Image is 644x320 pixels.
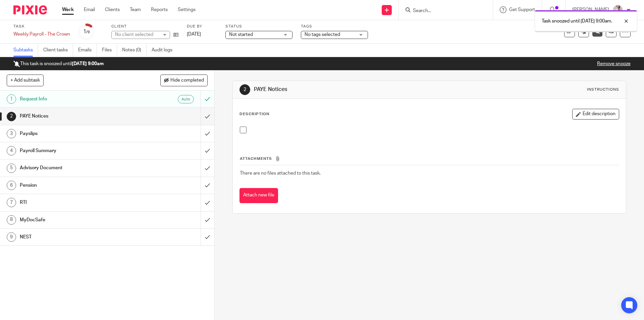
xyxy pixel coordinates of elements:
div: 4 [7,146,16,155]
div: 1 [7,94,16,104]
span: There are no files attached to this task. [240,171,321,176]
span: No tags selected [305,32,340,37]
b: [DATE] 9:00am [72,61,104,66]
button: + Add subtask [7,75,44,86]
label: Client [111,24,178,29]
div: 5 [7,164,16,173]
span: [DATE] [187,32,201,37]
h1: Payslips [20,129,136,139]
a: Audit logs [152,44,177,57]
a: Client tasks [43,44,73,57]
a: Team [130,6,141,13]
img: Pixie [13,5,47,14]
label: Status [225,24,292,29]
h1: RTI [20,197,136,208]
div: Weekly Payroll - The Crown [13,31,70,38]
span: Not started [229,32,253,37]
img: IMG_9924.jpg [612,5,623,15]
div: 7 [7,198,16,207]
h1: Payroll Summary [20,146,136,156]
a: Notes (0) [122,44,147,57]
div: 2 [239,84,250,95]
div: 3 [7,129,16,138]
div: 9 [7,232,16,242]
h1: MyDocSafe [20,215,136,225]
div: Instructions [587,87,619,92]
span: Hide completed [170,78,204,83]
label: Tags [301,24,368,29]
div: 1 [83,28,90,36]
button: Hide completed [160,75,208,86]
p: Task snoozed until [DATE] 9:00am. [542,18,612,25]
button: Attach new file [239,188,278,203]
h1: PAYE Notices [20,111,136,121]
small: /9 [86,30,90,34]
a: Clients [105,6,120,13]
label: Task [13,24,70,29]
a: Email [84,6,95,13]
label: Due by [187,24,217,29]
div: 2 [7,112,16,121]
div: Auto [178,95,194,103]
div: No client selected [115,31,159,38]
h1: Pension [20,180,136,190]
a: Remove snooze [597,61,631,66]
h1: Request Info [20,94,136,104]
p: This task is snoozed until [13,60,104,67]
a: Settings [178,6,196,13]
p: Description [239,111,269,117]
h1: Advisory Document [20,163,136,173]
a: Work [62,6,74,13]
h1: NEST [20,232,136,242]
div: 6 [7,181,16,190]
a: Emails [78,44,97,57]
h1: PAYE Notices [254,86,444,93]
span: Attachments [240,157,272,161]
div: 8 [7,215,16,225]
button: Edit description [572,109,619,120]
a: Reports [151,6,168,13]
a: Files [102,44,117,57]
a: Subtasks [13,44,38,57]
